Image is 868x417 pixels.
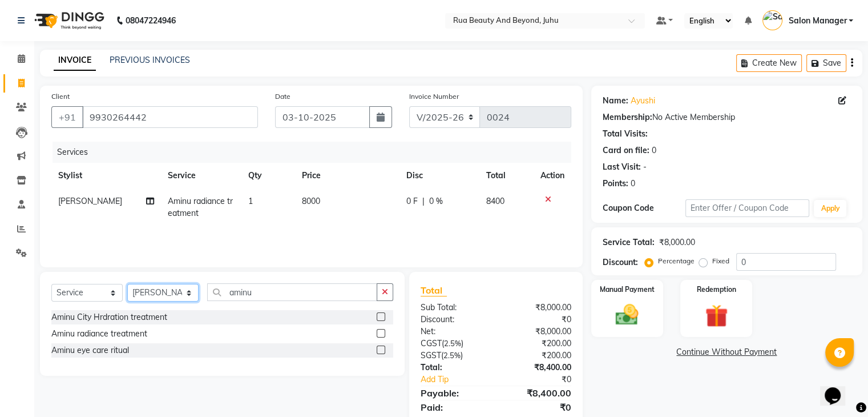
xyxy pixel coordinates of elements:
[82,106,258,128] input: Search by Name/Mobile/Email/Code
[412,386,496,400] div: Payable:
[302,196,320,206] span: 8000
[631,178,635,190] div: 0
[161,163,241,189] th: Service
[603,111,652,123] div: Membership:
[295,163,399,189] th: Price
[603,202,685,214] div: Coupon Code
[248,196,253,206] span: 1
[486,196,504,206] span: 8400
[496,302,580,314] div: ₹8,000.00
[51,91,70,102] label: Client
[51,344,129,356] div: Aminu eye care ritual
[412,350,496,362] div: ( )
[51,328,147,340] div: Aminu radiance treatment
[496,386,580,400] div: ₹8,400.00
[241,163,295,189] th: Qty
[496,338,580,350] div: ₹200.00
[421,350,441,360] span: SGST
[608,302,645,328] img: _cash.svg
[412,374,510,386] a: Add Tip
[422,195,425,207] span: |
[412,338,496,350] div: ( )
[412,326,496,338] div: Net:
[496,350,580,362] div: ₹200.00
[444,339,461,348] span: 2.5%
[603,145,649,157] div: Card on file:
[443,351,461,360] span: 2.5%
[534,163,571,189] th: Action
[406,195,418,207] span: 0 F
[603,256,638,268] div: Discount:
[421,338,442,348] span: CGST
[762,10,782,30] img: Salon Manager
[631,95,655,107] a: Ayushi
[685,199,810,217] input: Enter Offer / Coupon Code
[806,54,846,72] button: Save
[412,362,496,374] div: Total:
[29,5,107,37] img: logo
[736,54,802,72] button: Create New
[421,284,447,296] span: Total
[788,15,846,27] span: Salon Manager
[600,284,655,295] label: Manual Payment
[820,371,857,406] iframe: chat widget
[698,302,735,330] img: _gift.svg
[399,163,479,189] th: Disc
[643,161,647,173] div: -
[58,196,122,206] span: [PERSON_NAME]
[603,236,655,248] div: Service Total:
[496,314,580,326] div: ₹0
[603,95,628,107] div: Name:
[603,111,851,123] div: No Active Membership
[110,55,190,65] a: PREVIOUS INVOICES
[594,346,860,358] a: Continue Without Payment
[412,302,496,314] div: Sub Total:
[659,236,695,248] div: ₹8,000.00
[207,283,377,301] input: Search or Scan
[429,195,443,207] span: 0 %
[652,145,656,157] div: 0
[51,106,83,128] button: +91
[275,91,290,102] label: Date
[603,161,641,173] div: Last Visit:
[603,128,648,140] div: Total Visits:
[496,400,580,414] div: ₹0
[53,142,580,163] div: Services
[603,178,628,190] div: Points:
[412,400,496,414] div: Paid:
[412,314,496,326] div: Discount:
[814,200,846,217] button: Apply
[51,163,161,189] th: Stylist
[496,362,580,374] div: ₹8,400.00
[658,256,695,266] label: Percentage
[51,311,167,323] div: Aminu City Hrdration treatment
[712,256,729,266] label: Fixed
[54,50,96,71] a: INVOICE
[168,196,233,218] span: Aminu radiance treatment
[126,5,176,37] b: 08047224946
[409,91,459,102] label: Invoice Number
[510,374,579,386] div: ₹0
[479,163,534,189] th: Total
[496,326,580,338] div: ₹8,000.00
[697,284,736,295] label: Redemption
